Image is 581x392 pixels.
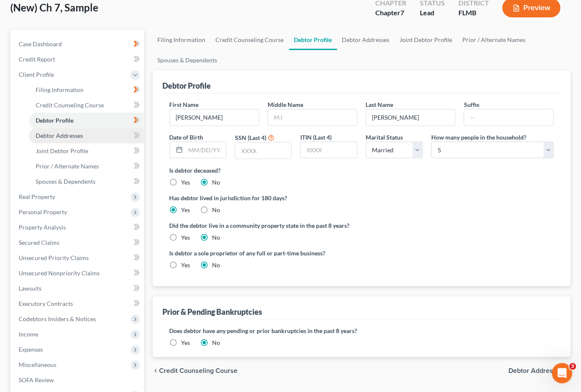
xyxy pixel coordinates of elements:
[268,109,357,126] input: M.I
[570,363,576,370] span: 3
[431,133,526,142] label: How many people in the household?
[186,142,226,158] input: MM/DD/YYYY
[212,233,221,242] label: No
[36,132,83,139] span: Debtor Addresses
[337,30,395,50] a: Debtor Addresses
[395,30,458,50] a: Joint Debtor Profile
[211,30,289,50] a: Credit Counseling Course
[375,8,406,18] div: Chapter
[36,101,104,109] span: Credit Counseling Course
[163,81,211,91] div: Debtor Profile
[400,8,404,17] span: 7
[19,56,55,63] span: Credit Report
[19,300,73,307] span: Executory Contracts
[12,36,144,52] a: Case Dashboard
[182,339,190,347] label: Yes
[170,100,199,109] label: First Name
[19,330,38,338] span: Income
[29,98,144,113] a: Credit Counseling Course
[366,133,403,142] label: Marital Status
[153,30,211,50] a: Filing Information
[19,315,96,322] span: Codebtors Insiders & Notices
[19,224,66,231] span: Property Analysis
[29,82,144,98] a: Filing Information
[19,239,59,246] span: Secured Claims
[170,221,554,230] label: Did the debtor live in a community property state in the past 8 years?
[19,269,100,277] span: Unsecured Nonpriority Claims
[163,307,263,317] div: Prior & Pending Bankruptcies
[36,147,88,154] span: Joint Debtor Profile
[464,100,480,109] label: Suffix
[19,376,54,384] span: SOFA Review
[36,162,99,170] span: Prior / Alternate Names
[464,109,553,126] input: --
[182,206,190,214] label: Yes
[182,178,190,187] label: Yes
[153,367,159,374] i: chevron_left
[170,249,358,258] label: Is debtor a sole proprietor of any full or part-time business?
[19,361,56,368] span: Miscellaneous
[29,143,144,159] a: Joint Debtor Profile
[12,250,144,266] a: Unsecured Priority Claims
[19,193,55,200] span: Real Property
[235,133,266,142] label: SSN (Last 4)
[19,346,43,353] span: Expenses
[12,281,144,296] a: Lawsuits
[29,159,144,174] a: Prior / Alternate Names
[153,367,238,374] button: chevron_left Credit Counseling Course
[509,367,571,374] button: Debtor Addresses chevron_right
[182,233,190,242] label: Yes
[212,206,221,214] label: No
[301,142,357,158] input: XXXX
[300,133,332,142] label: ITIN (Last 4)
[12,220,144,235] a: Property Analysis
[420,8,445,18] div: Lead
[235,143,291,159] input: XXXX
[170,326,554,335] label: Does debtor have any pending or prior bankruptcies in the past 8 years?
[458,30,531,50] a: Prior / Alternate Names
[29,113,144,128] a: Debtor Profile
[29,174,144,189] a: Spouses & Dependents
[36,86,84,93] span: Filing Information
[366,100,394,109] label: Last Name
[36,117,73,124] span: Debtor Profile
[366,109,455,126] input: --
[153,50,223,70] a: Spouses & Dependents
[19,40,62,48] span: Case Dashboard
[12,372,144,388] a: SOFA Review
[170,193,554,202] label: Has debtor lived in jurisdiction for 180 days?
[268,100,303,109] label: Middle Name
[12,52,144,67] a: Credit Report
[458,8,489,18] div: FLMB
[170,109,259,126] input: --
[170,133,204,142] label: Date of Birth
[12,296,144,311] a: Executory Contracts
[159,367,238,374] span: Credit Counseling Course
[212,178,221,187] label: No
[212,339,221,347] label: No
[10,1,98,14] span: (New) Ch 7, Sample
[182,261,190,269] label: Yes
[36,178,95,185] span: Spouses & Dependents
[12,235,144,250] a: Secured Claims
[170,166,554,175] label: Is debtor deceased?
[509,367,564,374] span: Debtor Addresses
[19,254,89,261] span: Unsecured Priority Claims
[29,128,144,143] a: Debtor Addresses
[552,363,573,384] iframe: Intercom live chat
[212,261,221,269] label: No
[19,71,54,78] span: Client Profile
[19,208,67,216] span: Personal Property
[19,285,42,292] span: Lawsuits
[289,30,337,50] a: Debtor Profile
[12,266,144,281] a: Unsecured Nonpriority Claims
